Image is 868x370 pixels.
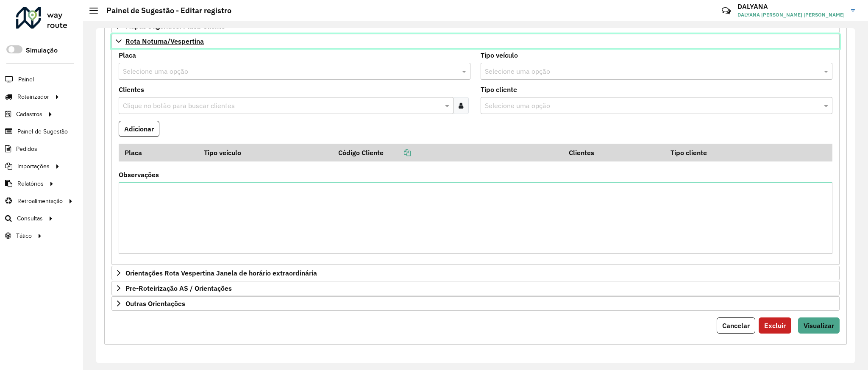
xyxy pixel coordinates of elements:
th: Tipo veículo [198,144,333,161]
a: Contato Rápido [717,2,735,20]
span: Rota Noturna/Vespertina [125,38,204,45]
button: Cancelar [717,317,755,334]
button: Adicionar [119,121,159,137]
span: Cancelar [722,321,750,330]
span: Roteirizador [17,92,49,101]
span: Painel de Sugestão [17,127,68,136]
span: Tático [16,231,32,240]
label: Clientes [119,84,144,95]
h3: DALYANA [737,3,845,11]
th: Clientes [563,144,665,161]
a: Copiar [384,148,411,157]
label: Simulação [26,45,58,56]
span: Orientações Rota Vespertina Janela de horário extraordinária [125,270,317,276]
span: Consultas [17,214,43,223]
a: Outras Orientações [111,296,840,311]
span: Retroalimentação [17,197,63,206]
span: Relatórios [17,179,44,188]
span: Pedidos [16,145,37,153]
span: Painel [18,75,34,84]
h2: Painel de Sugestão - Editar registro [98,6,231,15]
a: Pre-Roteirização AS / Orientações [111,281,840,295]
th: Código Cliente [332,144,563,161]
label: Observações [119,170,159,180]
label: Tipo cliente [481,84,517,95]
span: Pre-Roteirização AS / Orientações [125,285,232,292]
label: Tipo veículo [481,50,518,60]
button: Visualizar [798,317,840,334]
a: Rota Noturna/Vespertina [111,34,840,48]
span: Excluir [764,321,786,330]
span: Cadastros [16,110,42,119]
button: Excluir [759,317,791,334]
div: Rota Noturna/Vespertina [111,48,840,265]
span: Importações [17,162,50,171]
span: Outras Orientações [125,300,185,307]
span: DALYANA [PERSON_NAME] [PERSON_NAME] [737,11,845,19]
th: Tipo cliente [665,144,796,161]
span: Visualizar [804,321,834,330]
label: Placa [119,50,136,60]
th: Placa [119,144,198,161]
a: Orientações Rota Vespertina Janela de horário extraordinária [111,266,840,280]
span: Mapas Sugeridos: Placa-Cliente [125,22,225,29]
